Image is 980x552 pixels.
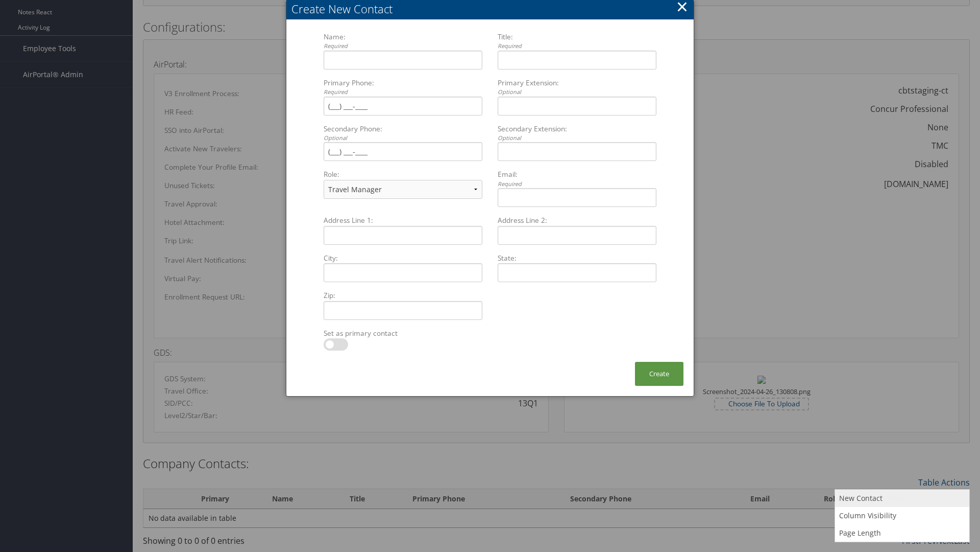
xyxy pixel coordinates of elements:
[324,301,482,320] input: Zip:
[498,263,656,282] input: State:
[494,124,660,143] label: Secondary Extension:
[494,253,660,263] label: State:
[494,78,660,97] label: Primary Extension:
[635,362,683,386] button: Create
[324,97,482,116] input: Primary Phone:Required
[320,215,486,225] label: Address Line 1:
[498,188,656,207] input: Email:Required
[498,134,656,143] div: Optional
[324,226,482,245] input: Address Line 1:
[320,328,486,338] label: Set as primary contact
[498,51,656,70] input: Title:Required
[498,88,656,97] div: Optional
[835,507,969,524] a: Column Visibility
[835,490,969,507] a: New Contact
[324,142,482,161] input: Secondary Phone:Optional
[320,169,486,179] label: Role:
[320,78,486,97] label: Primary Phone:
[498,226,656,245] input: Address Line 2:
[324,134,482,143] div: Optional
[494,215,660,225] label: Address Line 2:
[320,290,486,301] label: Zip:
[320,32,486,51] label: Name:
[498,97,656,116] input: Primary Extension:Optional
[320,124,486,143] label: Secondary Phone:
[320,253,486,263] label: City:
[494,169,660,188] label: Email:
[835,524,969,542] a: Page Length
[498,180,656,189] div: Required
[324,88,482,97] div: Required
[291,1,694,17] div: Create New Contact
[498,42,656,51] div: Required
[498,142,656,161] input: Secondary Extension:Optional
[324,263,482,282] input: City:
[494,32,660,51] label: Title:
[324,180,482,199] select: Role:
[324,51,482,70] input: Name:Required
[324,42,482,51] div: Required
